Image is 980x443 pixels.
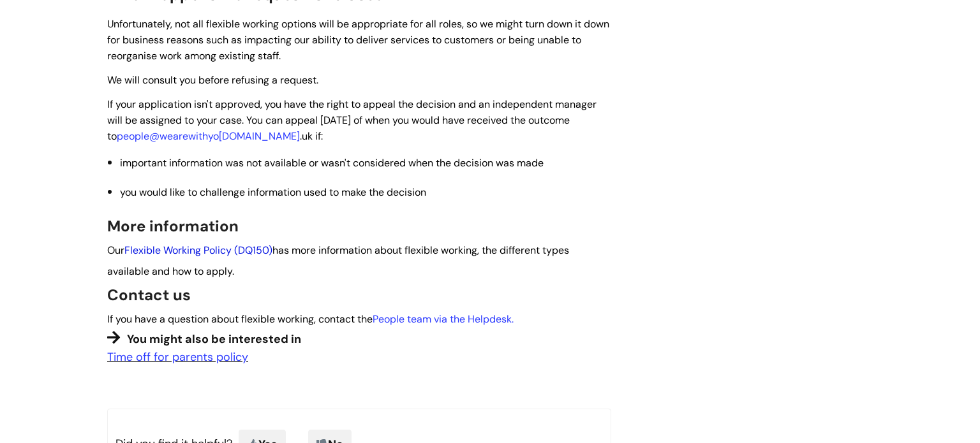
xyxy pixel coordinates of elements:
[107,216,239,236] span: More information
[124,243,272,257] a: Flexible Working Policy (DQ150)
[107,98,597,143] span: If your application isn't approved, you have the right to appeal the decision and an independent ...
[219,129,300,143] a: [DOMAIN_NAME]
[107,312,516,326] span: If you have a question about flexible working, contact the
[127,331,301,347] span: You might also be interested in
[120,156,544,170] span: important information was not available or wasn't considered when the decision was made
[107,73,318,87] span: We will consult you before refusing a request.
[107,243,569,277] span: Our has more information about flexible working, the different types available and how to apply.
[117,129,219,143] a: people@wearewithyo
[120,185,426,199] span: you would like to challenge information used to make the decision
[373,312,514,326] a: People team via the Helpdesk.
[107,349,248,365] a: Time off for parents policy
[107,17,609,62] span: Unfortunately, not all flexible working options will be appropriate for all roles, so we might tu...
[107,285,191,305] span: Contact us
